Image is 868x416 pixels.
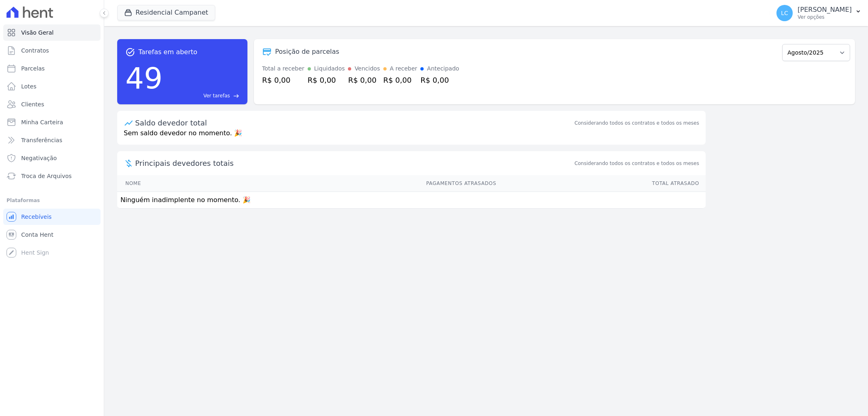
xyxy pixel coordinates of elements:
span: Principais devedores totais [135,158,573,169]
span: east [233,93,239,99]
a: Troca de Arquivos [3,168,101,184]
a: Visão Geral [3,24,101,41]
div: 49 [125,57,163,99]
div: R$ 0,00 [383,75,418,86]
span: Contratos [21,46,49,55]
a: Lotes [3,78,101,95]
button: Residencial Campanet [117,5,215,20]
span: Parcelas [21,64,45,73]
a: Conta Hent [3,227,101,243]
div: Total a receber [262,64,304,73]
div: Antecipado [427,64,459,73]
div: R$ 0,00 [262,75,304,86]
th: Total Atrasado [496,175,706,192]
span: Considerando todos os contratos e todos os meses [575,160,699,167]
a: Transferências [3,132,101,148]
span: Tarefas em aberto [138,47,197,57]
span: task_alt [125,47,135,57]
div: Considerando todos os contratos e todos os meses [575,119,699,127]
p: Sem saldo devedor no momento. 🎉 [117,128,706,145]
div: R$ 0,00 [420,75,459,86]
a: Negativação [3,150,101,166]
th: Nome [117,175,222,192]
div: Liquidados [314,64,345,73]
span: Transferências [21,136,62,144]
span: Lotes [21,82,37,90]
span: LC [781,10,788,16]
a: Parcelas [3,60,101,77]
div: Posição de parcelas [275,47,339,57]
a: Recebíveis [3,209,101,225]
span: Clientes [21,100,44,108]
span: Ver tarefas [203,92,230,99]
a: Minha Carteira [3,114,101,130]
span: Negativação [21,154,57,162]
td: Ninguém inadimplente no momento. 🎉 [117,192,706,209]
button: LC [PERSON_NAME] Ver opções [770,2,868,24]
a: Ver tarefas east [166,92,239,99]
a: Contratos [3,42,101,59]
div: Saldo devedor total [135,117,573,128]
div: Plataformas [7,196,97,205]
span: Minha Carteira [21,118,63,126]
span: Troca de Arquivos [21,172,72,180]
span: Conta Hent [21,231,53,239]
p: [PERSON_NAME] [798,6,852,14]
div: R$ 0,00 [348,75,380,86]
p: Ver opções [798,14,852,20]
span: Visão Geral [21,29,54,37]
span: Recebíveis [21,213,52,221]
div: A receber [390,64,418,73]
div: Vencidos [354,64,380,73]
th: Pagamentos Atrasados [222,175,496,192]
div: R$ 0,00 [308,75,345,86]
a: Clientes [3,96,101,112]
